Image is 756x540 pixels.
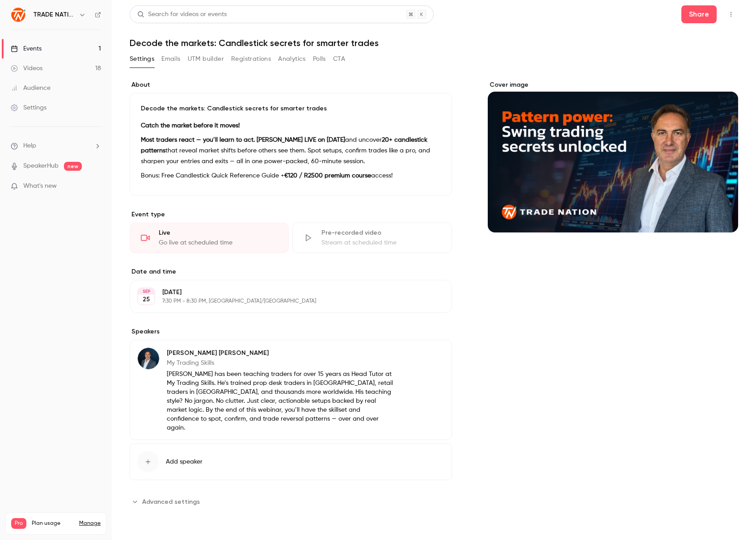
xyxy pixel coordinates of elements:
div: Audience [11,84,51,93]
button: Analytics [278,52,306,66]
a: Manage [79,520,101,527]
a: SpeakerHub [23,161,59,171]
span: Help [23,141,36,151]
img: TRADE NATION [11,8,25,22]
p: and uncover that reveal market shifts before others see them. Spot setups, confirm trades like a ... [141,135,441,167]
label: Speakers [130,327,452,336]
div: Videos [11,64,42,73]
p: My Trading Skills [167,359,394,367]
div: Philip Konchar[PERSON_NAME] [PERSON_NAME]My Trading Skills[PERSON_NAME] has been teaching traders... [130,340,452,440]
span: Add speaker [166,457,203,466]
div: Settings [11,103,46,112]
span: What's new [23,181,57,191]
div: Live [159,228,278,237]
strong: Catch the market before it moves! [141,122,240,129]
label: About [130,80,452,89]
div: Go live at scheduled time [159,238,278,247]
strong: Most traders react — you’ll learn to act. [PERSON_NAME] LIVE on [DATE] [141,137,345,143]
span: Plan usage [32,520,74,527]
div: LiveGo live at scheduled time [130,223,289,253]
label: Cover image [488,80,738,89]
img: Philip Konchar [138,348,159,369]
button: Polls [313,52,326,66]
div: Search for videos or events [137,10,227,19]
p: [PERSON_NAME] has been teaching traders for over 15 years as Head Tutor at My Trading Skills. He’... [167,370,394,432]
p: 7:30 PM - 8:30 PM, [GEOGRAPHIC_DATA]/[GEOGRAPHIC_DATA] [162,298,405,305]
h1: Decode the markets: Candlestick secrets for smarter trades [130,38,738,48]
p: Bonus: Free Candlestick Quick Reference Guide + access! [141,170,441,181]
p: Event type [130,210,452,219]
button: Share [681,5,717,23]
section: Advanced settings [130,494,452,509]
button: Add speaker [130,443,452,480]
div: Events [11,44,42,53]
button: UTM builder [188,52,224,66]
button: Emails [161,52,180,66]
section: Cover image [488,80,738,232]
span: Advanced settings [142,497,200,506]
button: CTA [333,52,345,66]
li: help-dropdown-opener [11,141,101,151]
p: [PERSON_NAME] [PERSON_NAME] [167,349,394,358]
p: 25 [143,295,150,304]
button: Advanced settings [130,494,205,509]
div: SEP [138,288,154,295]
div: Pre-recorded video [321,228,440,237]
span: Pro [11,518,26,529]
button: Settings [130,52,154,66]
div: Pre-recorded videoStream at scheduled time [292,223,452,253]
h6: TRADE NATION [33,10,75,19]
label: Date and time [130,267,452,276]
p: [DATE] [162,288,405,297]
strong: €120 / R2500 premium course [284,173,371,179]
span: new [64,162,82,171]
button: Registrations [231,52,271,66]
div: Stream at scheduled time [321,238,440,247]
p: Decode the markets: Candlestick secrets for smarter trades [141,104,441,113]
